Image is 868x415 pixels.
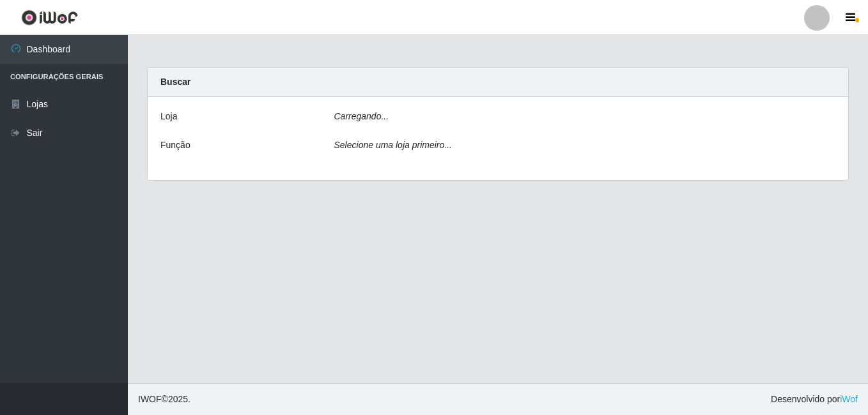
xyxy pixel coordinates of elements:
[138,394,162,404] span: IWOF
[334,111,389,121] i: Carregando...
[160,110,177,123] label: Loja
[160,77,190,87] strong: Buscar
[334,140,452,150] i: Selecione uma loja primeiro...
[160,139,190,152] label: Função
[21,10,78,26] img: CoreUI Logo
[771,393,858,406] span: Desenvolvido por
[138,393,190,406] span: © 2025 .
[840,394,858,404] a: iWof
